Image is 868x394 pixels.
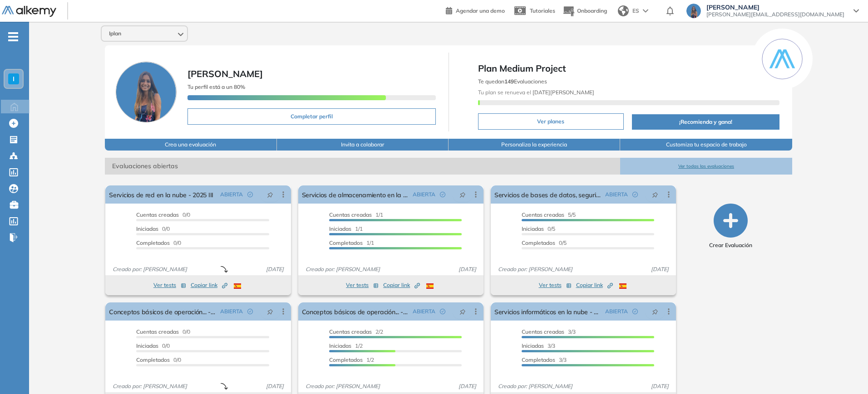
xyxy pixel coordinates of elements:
span: pushpin [652,308,658,315]
span: ABIERTA [220,307,243,316]
a: Servicios informáticos en la nube - 2025 III [494,302,602,321]
span: Copiar link [191,281,227,289]
span: pushpin [267,308,273,315]
button: pushpin [260,304,280,319]
span: pushpin [652,191,658,198]
span: Tu plan se renueva el [478,89,594,96]
span: pushpin [267,191,273,198]
span: Completados [522,356,555,363]
span: Creado por: [PERSON_NAME] [302,382,384,390]
span: [DATE] [455,382,480,390]
span: check-circle [440,309,445,314]
button: ¡Recomienda y gana! [632,114,779,130]
span: Iniciadas [329,225,351,232]
img: Logo [2,6,56,17]
i: - [8,36,18,38]
span: pushpin [459,308,466,315]
button: Personaliza la experiencia [449,139,620,151]
span: Completados [136,239,170,246]
span: [DATE] [262,265,287,273]
button: Ver tests [346,280,379,291]
span: Iniciadas [329,342,351,349]
span: 0/0 [136,211,190,218]
span: Completados [329,356,363,363]
span: [DATE] [262,382,287,390]
span: 0/5 [522,225,555,232]
span: pushpin [459,191,466,198]
span: 3/3 [522,356,567,363]
button: pushpin [645,304,665,319]
span: [PERSON_NAME][EMAIL_ADDRESS][DOMAIN_NAME] [706,11,844,18]
b: [DATE][PERSON_NAME] [531,89,594,96]
button: Ver tests [153,280,186,291]
span: Completados [136,356,170,363]
span: ABIERTA [605,307,628,316]
span: ABIERTA [605,190,628,199]
span: [PERSON_NAME] [706,4,844,11]
button: pushpin [453,304,473,319]
span: Tutoriales [530,7,555,14]
button: pushpin [645,187,665,202]
span: Iniciadas [522,225,544,232]
span: check-circle [247,192,253,197]
span: 1/1 [329,211,383,218]
span: Creado por: [PERSON_NAME] [302,265,384,273]
span: Crear Evaluación [709,241,752,249]
a: Servicios de bases de datos, seguridad - 2025 III [494,185,602,204]
span: Onboarding [577,7,607,14]
span: 1/1 [329,239,374,246]
span: 1/2 [329,342,363,349]
span: [DATE] [455,265,480,273]
span: Copiar link [576,281,613,289]
button: pushpin [453,187,473,202]
span: check-circle [247,309,253,314]
img: ESP [426,283,434,289]
span: 0/0 [136,342,170,349]
span: Completados [522,239,555,246]
span: Tu perfil está a un 80% [187,83,245,90]
span: Cuentas creadas [329,211,372,218]
span: [PERSON_NAME] [187,68,263,79]
a: Agendar una demo [446,5,505,15]
span: ES [632,7,639,15]
span: 0/5 [522,239,567,246]
span: 2/2 [329,328,383,335]
a: Servicios de red en la nube - 2025 III [109,185,213,204]
span: 0/0 [136,225,170,232]
img: world [618,5,629,16]
b: 149 [504,78,514,85]
span: Creado por: [PERSON_NAME] [109,265,191,273]
button: Onboarding [562,1,607,21]
span: Iniciadas [136,225,158,232]
button: Ver planes [478,113,624,130]
span: Plan Medium Project [478,62,779,75]
img: arrow [643,9,648,13]
button: Copiar link [191,280,227,291]
a: Conceptos básicos de operación... -2025 III [109,302,216,321]
button: Invita a colaborar [277,139,449,151]
span: Agendar una demo [456,7,505,14]
button: Crea una evaluación [105,139,276,151]
span: 1/2 [329,356,374,363]
span: Creado por: [PERSON_NAME] [494,382,576,390]
span: ABIERTA [413,307,435,316]
span: ABIERTA [413,190,435,199]
img: Foto de perfil [116,62,177,122]
button: Ver tests [539,280,572,291]
span: 3/3 [522,342,555,349]
span: check-circle [632,192,638,197]
span: Completados [329,239,363,246]
span: Creado por: [PERSON_NAME] [494,265,576,273]
span: 0/0 [136,356,181,363]
button: Ver todas las evaluaciones [620,158,792,175]
span: [DATE] [647,265,672,273]
button: pushpin [260,187,280,202]
span: ABIERTA [220,190,243,199]
span: Evaluaciones abiertas [105,158,620,175]
button: Copiar link [383,280,420,291]
span: 5/5 [522,211,576,218]
span: Cuentas creadas [522,211,564,218]
span: Cuentas creadas [136,211,179,218]
span: Copiar link [383,281,420,289]
span: Iniciadas [136,342,158,349]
